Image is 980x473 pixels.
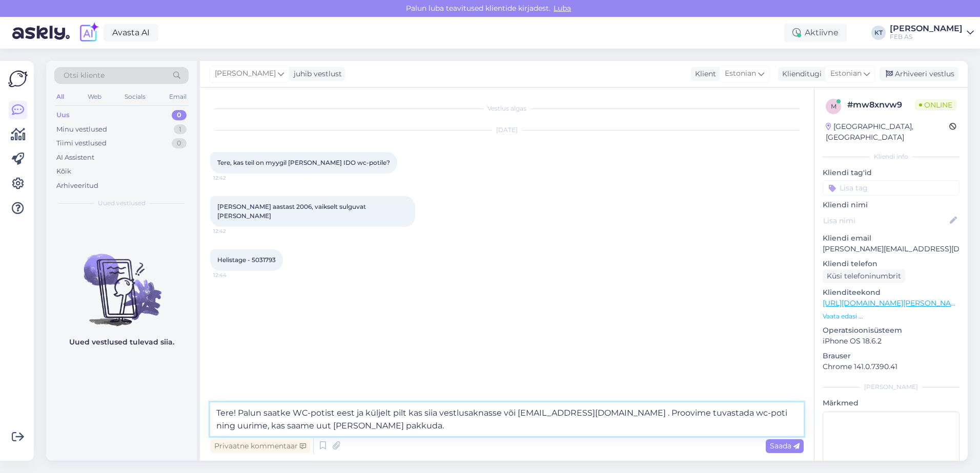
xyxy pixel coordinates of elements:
[691,69,716,79] div: Klient
[213,174,252,182] span: 12:42
[54,90,66,103] div: All
[213,271,252,279] span: 12:44
[823,325,959,336] p: Operatsioonisüsteem
[213,227,252,235] span: 12:42
[830,68,862,79] span: Estonian
[210,125,804,135] div: [DATE]
[831,102,836,110] span: m
[823,351,959,361] p: Brauser
[210,104,804,113] div: Vestlus algas
[210,439,310,453] div: Privaatne kommentaar
[122,90,148,103] div: Socials
[823,269,905,283] div: Küsi telefoninumbrit
[56,153,94,163] div: AI Assistent
[823,361,959,372] p: Chrome 141.0.7390.41
[78,22,99,44] img: explore-ai
[823,167,959,178] p: Kliendi tag'id
[823,180,959,196] input: Lisa tag
[217,203,367,220] span: [PERSON_NAME] aastast 2006, vaikselt sulguvat [PERSON_NAME]
[823,298,964,308] a: [URL][DOMAIN_NAME][PERSON_NAME]
[770,441,800,450] span: Saada
[823,215,948,226] input: Lisa nimi
[172,138,187,148] div: 0
[174,124,187,135] div: 1
[217,159,390,166] span: Tere, kas teil on myygil [PERSON_NAME] IDO wc-potile?
[880,67,958,81] div: Arhiveeri vestlus
[784,24,847,42] div: Aktiivne
[215,68,276,79] span: [PERSON_NAME]
[56,181,98,191] div: Arhiveeritud
[290,69,342,79] div: juhib vestlust
[104,24,158,41] a: Avasta AI
[56,110,70,120] div: Uus
[550,4,574,13] span: Luba
[823,259,959,269] p: Kliendi telefon
[823,312,959,321] p: Vaata edasi ...
[871,26,886,40] div: KT
[890,25,963,33] div: [PERSON_NAME]
[778,69,822,79] div: Klienditugi
[826,121,949,143] div: [GEOGRAPHIC_DATA], [GEOGRAPHIC_DATA]
[217,256,276,264] span: Helistage - 5031793
[64,70,105,81] span: Otsi kliente
[69,337,174,348] p: Uued vestlused tulevad siia.
[725,68,756,79] span: Estonian
[56,138,107,148] div: Tiimi vestlused
[823,287,959,298] p: Klienditeekond
[56,166,71,177] div: Kõik
[823,244,959,254] p: [PERSON_NAME][EMAIL_ADDRESS][DOMAIN_NAME]
[56,124,107,135] div: Minu vestlused
[210,402,804,436] textarea: Tere! Palun saatke WC-potist eest ja küljelt pilt kas siia vestlusaknasse või [EMAIL_ADDRESS][DOM...
[98,199,146,208] span: Uued vestlused
[823,398,959,408] p: Märkmed
[8,69,28,89] img: Askly Logo
[915,99,956,111] span: Online
[823,200,959,210] p: Kliendi nimi
[890,25,974,41] a: [PERSON_NAME]FEB AS
[847,99,915,111] div: # mw8xnvw9
[823,336,959,347] p: iPhone OS 18.6.2
[86,90,104,103] div: Web
[46,235,197,328] img: No chats
[890,33,963,41] div: FEB AS
[823,152,959,161] div: Kliendi info
[823,382,959,392] div: [PERSON_NAME]
[823,233,959,244] p: Kliendi email
[167,90,189,103] div: Email
[172,110,187,120] div: 0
